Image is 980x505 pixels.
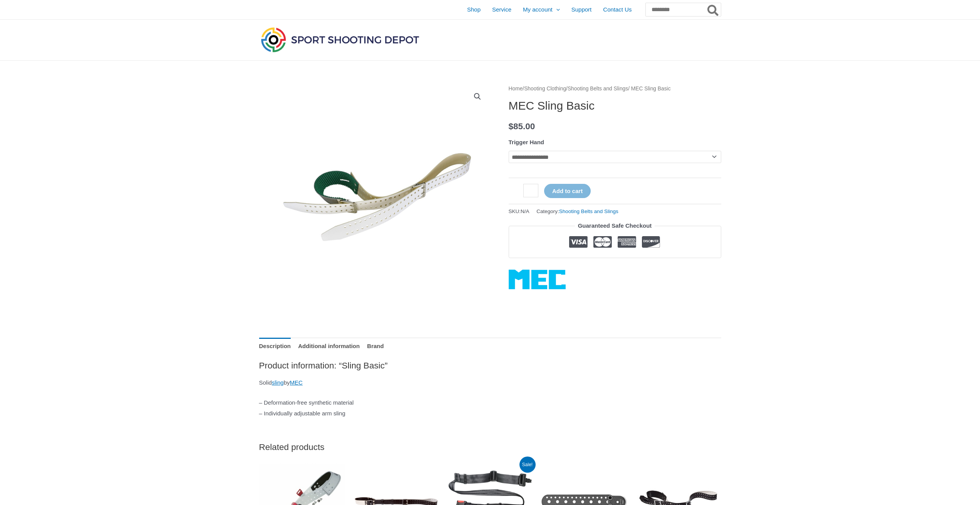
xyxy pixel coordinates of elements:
h2: Product information: “Sling Basic” [259,360,721,371]
legend: Guaranteed Safe Checkout [575,220,655,231]
a: sling [272,379,284,386]
a: Shooting Belts and Slings [559,208,618,214]
a: Additional information [298,338,360,354]
h2: Related products [259,442,721,453]
h1: MEC Sling Basic [509,99,721,113]
p: – Deformation-free synthetic material – Individually adjustable arm sling [259,397,721,419]
button: Add to cart [544,184,591,198]
button: Search [706,3,721,16]
span: SKU: [509,207,529,216]
span: Category: [536,207,618,216]
a: Shooting Belts and Slings [568,86,628,92]
img: Sport Shooting Depot [259,25,421,54]
span: Sale! [519,457,536,473]
nav: Breadcrumb [509,84,721,94]
a: Brand [367,338,384,354]
a: Description [259,338,291,354]
a: MEC [509,270,566,289]
a: Home [509,86,523,92]
img: Sling Basic [259,84,490,315]
a: MEC [290,379,303,386]
span: $ [509,122,514,131]
p: Solid by [259,377,721,388]
bdi: 85.00 [509,122,535,131]
a: View full-screen image gallery [471,90,484,103]
a: Shooting Clothing [524,86,566,92]
label: Trigger Hand [509,139,544,145]
input: Product quantity [523,184,538,197]
span: N/A [521,208,529,214]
